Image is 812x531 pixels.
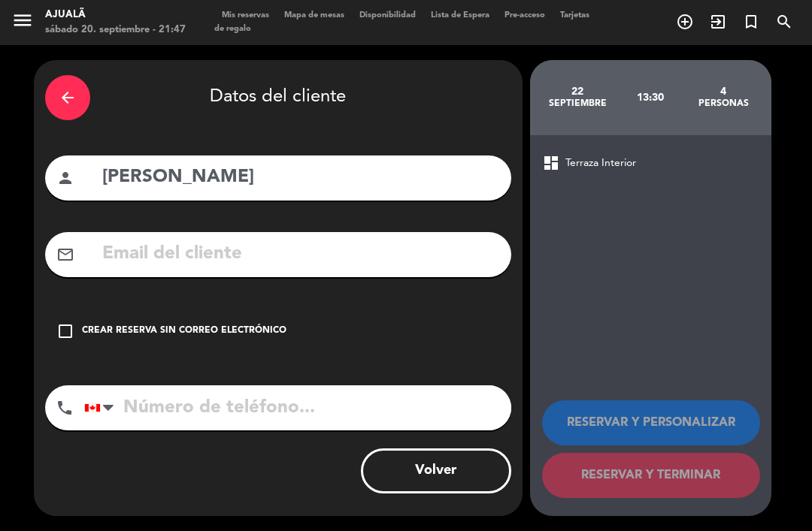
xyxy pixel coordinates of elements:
[56,322,74,340] i: check_box_outline_blank
[56,246,74,264] i: mail_outline
[687,86,760,98] div: 4
[542,400,760,445] button: RESERVAR Y PERSONALIZAR
[101,162,500,193] input: Nombre del cliente
[45,8,186,23] div: Ajualä
[768,9,801,35] span: BUSCAR
[56,399,74,417] i: phone
[687,98,760,110] div: personas
[497,11,553,20] span: Pre-acceso
[59,89,77,107] i: arrow_back
[11,9,34,37] button: menu
[214,11,277,20] span: Mis reservas
[735,9,768,35] span: Reserva especial
[45,23,186,38] div: sábado 20. septiembre - 21:47
[361,448,511,493] button: Volver
[701,9,735,35] span: WALK IN
[85,386,120,430] div: Canada: +1
[614,71,687,124] div: 13:30
[101,239,500,270] input: Email del cliente
[45,71,511,124] div: Datos del cliente
[775,13,793,31] i: search
[709,13,727,31] i: exit_to_app
[56,169,74,187] i: person
[82,324,286,339] div: Crear reserva sin correo electrónico
[84,385,511,430] input: Número de teléfono...
[352,11,423,20] span: Disponibilidad
[676,13,694,31] i: add_circle_outline
[542,453,760,498] button: RESERVAR Y TERMINAR
[542,154,560,172] span: dashboard
[541,86,614,98] div: 22
[423,11,497,20] span: Lista de Espera
[565,155,636,172] span: Terraza Interior
[742,13,760,31] i: turned_in_not
[541,98,614,110] div: septiembre
[277,11,352,20] span: Mapa de mesas
[11,9,34,32] i: menu
[668,9,701,35] span: RESERVAR MESA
